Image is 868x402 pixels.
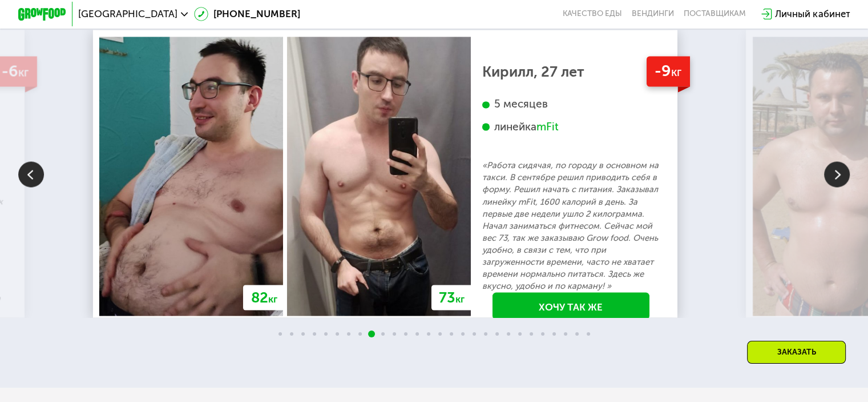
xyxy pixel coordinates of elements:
a: Хочу так же [492,292,649,320]
span: [GEOGRAPHIC_DATA] [78,9,177,19]
span: кг [455,293,465,304]
a: Вендинги [632,9,674,19]
img: Slide right [824,161,850,187]
div: 5 месяцев [482,97,659,111]
img: Slide left [18,161,44,187]
div: -9 [647,56,691,86]
a: Качество еды [563,9,622,19]
div: mFit [536,120,559,133]
div: линейка [482,120,659,133]
span: кг [671,65,681,79]
p: «Работа сидячая, по городу в основном на такси. В сентябре решил приводить себя в форму. Решил на... [482,159,659,292]
div: Заказать [747,341,846,364]
div: Кирилл, 27 лет [482,66,659,78]
div: 73 [431,285,473,309]
span: кг [268,293,277,304]
span: кг [18,65,29,79]
div: поставщикам [684,9,746,19]
div: 82 [243,285,285,309]
a: [PHONE_NUMBER] [194,7,300,21]
div: Личный кабинет [775,7,850,21]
